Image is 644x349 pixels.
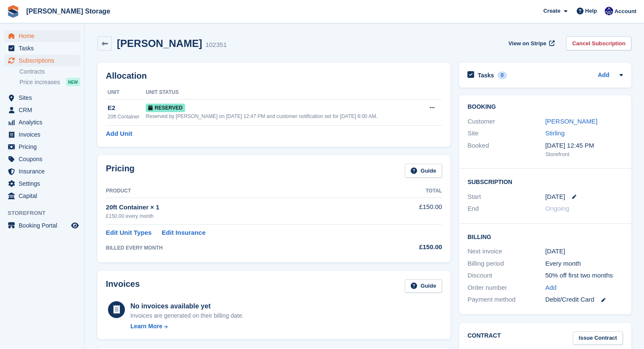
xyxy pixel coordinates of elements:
a: Add [598,71,609,80]
div: Reserved by [PERSON_NAME] on [DATE] 12:47 PM and customer notification set for [DATE] 6:00 AM. [146,113,421,120]
span: Reserved [146,104,185,112]
span: Subscriptions [19,55,69,66]
h2: Subscription [467,177,623,186]
span: Coupons [19,153,69,165]
a: menu [4,220,80,231]
div: Every month [545,259,623,269]
a: menu [4,116,80,128]
a: Price increases NEW [19,77,80,87]
span: Booking Portal [19,220,69,231]
th: Unit Status [146,86,421,99]
div: 102351 [205,40,227,50]
td: £150.00 [379,198,442,224]
span: CRM [19,104,69,116]
div: [DATE] 12:45 PM [545,141,623,151]
a: menu [4,55,80,66]
th: Total [379,184,442,198]
span: Pricing [19,141,69,153]
div: Site [467,129,545,138]
div: £150.00 every month [106,212,379,220]
a: menu [4,104,80,116]
th: Unit [106,86,146,99]
a: menu [4,165,80,177]
h2: Pricing [106,164,135,178]
div: Next invoice [467,247,545,256]
span: Settings [19,178,69,190]
span: Help [585,7,597,15]
span: Sites [19,92,69,104]
a: menu [4,92,80,104]
img: stora-icon-8386f47178a22dfd0bd8f6a31ec36ba5ce8667c1dd55bd0f319d3a0aa187defe.svg [7,5,19,18]
a: Stirling [545,129,565,137]
span: Price increases [19,78,60,86]
span: Analytics [19,116,69,128]
h2: Tasks [478,71,494,79]
a: menu [4,153,80,165]
a: menu [4,190,80,202]
div: Debit/Credit Card [545,295,623,305]
div: Invoices are generated on their billing date. [130,311,244,320]
a: Guide [405,164,442,178]
h2: Booking [467,104,623,110]
img: Ross Watt [605,7,613,15]
h2: Billing [467,232,623,241]
a: menu [4,30,80,42]
div: £150.00 [379,242,442,252]
a: menu [4,129,80,140]
div: Booked [467,141,545,159]
a: Cancel Subscription [566,36,631,50]
a: Edit Unit Types [106,228,152,238]
div: Storefront [545,150,623,159]
div: [DATE] [545,247,623,256]
span: Capital [19,190,69,202]
a: Add Unit [106,129,132,139]
span: Create [543,7,560,15]
span: Home [19,30,69,42]
div: BILLED EVERY MONTH [106,244,379,252]
a: Preview store [70,220,80,231]
a: menu [4,141,80,153]
div: Customer [467,117,545,126]
a: Add [545,283,557,293]
div: Payment method [467,295,545,305]
span: Invoices [19,129,69,140]
a: menu [4,178,80,190]
div: End [467,204,545,214]
a: menu [4,42,80,54]
h2: Contract [467,331,501,345]
div: 50% off first two months [545,271,623,280]
div: Order number [467,283,545,293]
span: Account [614,7,636,16]
a: Contracts [19,68,80,76]
a: Learn More [130,322,244,331]
h2: Invoices [106,279,140,293]
span: Storefront [8,209,84,217]
time: 2025-09-01 00:00:00 UTC [545,192,565,202]
span: Insurance [19,165,69,177]
a: Issue Contract [573,331,623,345]
div: Learn More [130,322,162,331]
a: [PERSON_NAME] [545,118,597,125]
span: View on Stripe [509,39,546,48]
div: Discount [467,271,545,280]
span: Tasks [19,42,69,54]
div: Billing period [467,259,545,269]
th: Product [106,184,379,198]
div: E2 [108,103,146,113]
span: Ongoing [545,205,569,212]
div: 20ft Container × 1 [106,203,379,212]
a: Edit Insurance [162,228,205,238]
div: Start [467,192,545,202]
div: No invoices available yet [130,301,244,311]
a: View on Stripe [505,36,556,50]
div: NEW [66,78,80,86]
div: 0 [498,71,507,79]
h2: Allocation [106,71,442,81]
div: 20ft Container [108,113,146,121]
h2: [PERSON_NAME] [117,38,202,49]
a: Guide [405,279,442,293]
a: [PERSON_NAME] Storage [23,4,113,18]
